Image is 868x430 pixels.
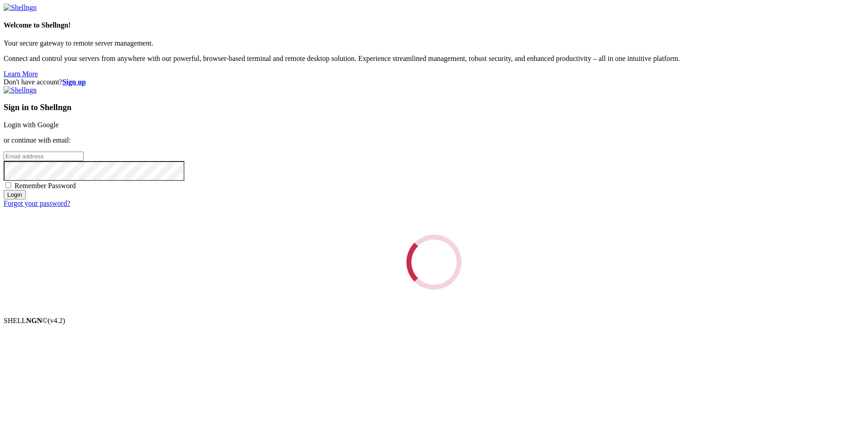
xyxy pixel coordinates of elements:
[4,152,84,161] input: Email address
[4,102,864,112] h3: Sign in to Shellngn
[4,4,37,12] img: Shellngn
[4,55,864,63] p: Connect and control your servers from anywhere with our powerful, browser-based terminal and remo...
[4,70,38,78] a: Learn More
[4,121,59,129] a: Login with Google
[4,317,65,324] span: SHELL ©
[406,235,462,290] div: Loading...
[4,86,37,94] img: Shellngn
[4,39,864,47] p: Your secure gateway to remote server management.
[4,21,864,29] h4: Welcome to Shellngn!
[62,78,86,86] a: Sign up
[5,182,11,188] input: Remember Password
[26,317,42,324] b: NGN
[4,190,26,199] input: Login
[4,78,864,86] div: Don't have account?
[14,182,76,190] span: Remember Password
[4,136,864,144] p: or continue with email:
[4,199,70,207] a: Forgot your password?
[48,317,66,324] span: 4.2.0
